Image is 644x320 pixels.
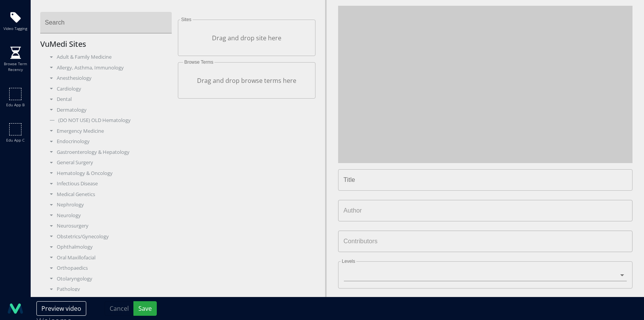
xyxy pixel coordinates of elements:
div: Cardiology [46,85,172,93]
div: Dental [46,96,172,103]
div: Endocrinology [46,138,172,145]
div: Allergy, Asthma, Immunology [46,64,172,72]
div: Nephrology [46,201,172,209]
div: Infectious Disease [46,180,172,188]
div: Ophthalmology [46,243,172,251]
span: Edu app c [6,137,25,143]
div: Hematology & Oncology [46,170,172,177]
div: Dermatology [46,106,172,114]
label: Sites [180,17,192,22]
span: Browse term recency [2,61,29,73]
button: Save [133,301,157,316]
div: Otolaryngology [46,275,172,283]
div: Pathology [46,285,172,293]
div: Adult & Family Medicine [46,53,172,61]
p: Drag and drop browse terms here [184,76,310,85]
div: Neurology [46,212,172,219]
button: Preview video [36,301,86,316]
div: Anesthesiology [46,74,172,82]
div: Gastroenterology & Hepatology [46,148,172,156]
div: (DO NOT USE) OLD Hematology [46,117,172,124]
span: Edu app b [6,102,25,108]
div: Orthopaedics [46,264,172,272]
div: Emergency Medicine [46,127,172,135]
div: Oral Maxillofacial [46,254,172,262]
div: Obstetrics/Gynecology [46,233,172,241]
div: Medical Genetics [46,191,172,198]
img: logo [8,301,23,316]
span: Video tagging [3,26,27,31]
h5: VuMedi Sites [40,40,178,49]
p: Drag and drop site here [184,33,310,43]
label: Browse Terms [183,60,215,64]
button: Cancel [105,301,134,316]
div: Neurosurgery [46,222,172,230]
div: General Surgery [46,159,172,167]
label: Levels [341,259,356,264]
